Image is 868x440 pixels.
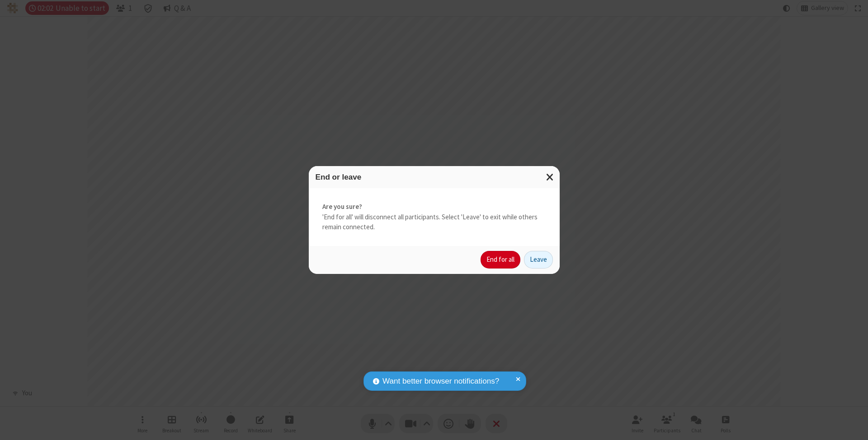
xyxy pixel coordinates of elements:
[481,251,520,269] button: End for all
[541,166,560,188] button: Close modal
[309,188,560,246] div: 'End for all' will disconnect all participants. Select 'Leave' to exit while others remain connec...
[322,202,546,212] strong: Are you sure?
[316,173,553,181] h3: End or leave
[524,251,553,269] button: Leave
[382,375,499,387] span: Want better browser notifications?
